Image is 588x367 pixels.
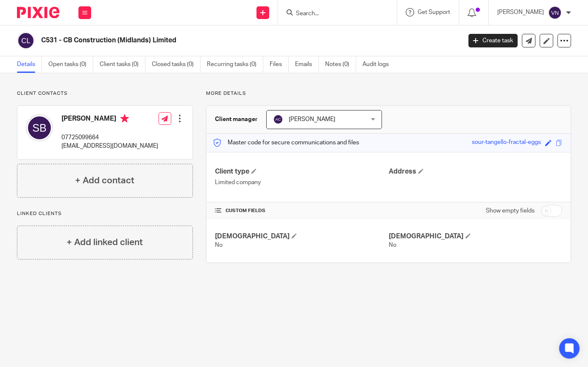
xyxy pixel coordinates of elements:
h2: C531 - CB Construction (Midlands) Limited [41,36,373,45]
p: [EMAIL_ADDRESS][DOMAIN_NAME] [61,142,158,150]
img: svg%3E [548,6,562,19]
img: svg%3E [273,114,283,124]
span: Get Support [418,9,450,15]
h4: [DEMOGRAPHIC_DATA] [215,232,388,241]
img: svg%3E [17,32,35,50]
h4: + Add linked client [67,236,143,249]
a: Create task [468,34,518,47]
img: svg%3E [26,114,53,141]
h4: [PERSON_NAME] [61,114,158,125]
p: More details [206,90,571,97]
p: [PERSON_NAME] [497,8,544,17]
p: Client contacts [17,90,193,97]
a: Closed tasks (0) [152,56,201,73]
h4: + Add contact [75,174,134,187]
input: Search [295,10,371,18]
h4: Client type [215,167,388,176]
h4: CUSTOM FIELDS [215,207,388,214]
a: Client tasks (0) [100,56,145,73]
a: Files [270,56,289,73]
div: sour-tangello-fractal-eggs [472,138,541,148]
span: No [389,242,396,248]
a: Open tasks (0) [48,56,93,73]
h4: [DEMOGRAPHIC_DATA] [389,232,562,241]
a: Recurring tasks (0) [207,56,263,73]
i: Primary [120,114,129,123]
h3: Client manager [215,115,258,124]
p: Limited company [215,178,388,187]
span: No [215,242,223,248]
p: Linked clients [17,210,193,217]
span: [PERSON_NAME] [289,116,335,122]
a: Emails [295,56,319,73]
img: Pixie [17,7,59,18]
label: Show empty fields [486,207,535,215]
p: 07725099664 [61,133,158,142]
a: Details [17,56,42,73]
a: Audit logs [362,56,395,73]
p: Master code for secure communications and files [213,138,359,147]
h4: Address [389,167,562,176]
a: Notes (0) [325,56,356,73]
